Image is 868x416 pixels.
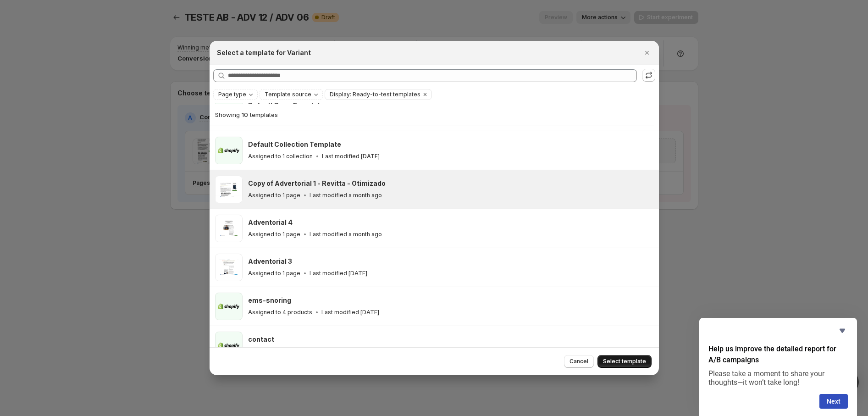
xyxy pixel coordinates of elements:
[215,137,243,164] img: Default Collection Template
[248,153,313,160] p: Assigned to 1 collection
[325,89,420,100] button: Display: Ready-to-test templates
[248,335,274,344] h3: contact
[641,46,653,59] button: Close
[215,332,243,359] img: contact
[310,270,367,277] p: Last modified [DATE]
[248,179,386,188] h3: Copy of Advertorial 1 - Revitta - Otimizado
[248,231,300,238] p: Assigned to 1 page
[215,111,278,118] span: Showing 10 templates
[265,91,311,98] span: Template source
[564,355,594,368] button: Cancel
[215,293,243,320] img: ems-snoring
[819,394,848,409] button: Next question
[217,48,311,57] h2: Select a template for Variant
[248,257,292,266] h3: Adventorial 3
[248,218,293,227] h3: Adventorial 4
[248,192,300,199] p: Assigned to 1 page
[708,325,848,409] div: Help us improve the detailed report for A/B campaigns
[708,344,848,366] h2: Help us improve the detailed report for A/B campaigns
[322,153,380,160] p: Last modified [DATE]
[597,355,652,368] button: Select template
[310,231,382,238] p: Last modified a month ago
[248,296,291,305] h3: ems-snoring
[248,140,341,149] h3: Default Collection Template
[569,358,588,365] span: Cancel
[248,309,312,316] p: Assigned to 4 products
[260,89,322,100] button: Template source
[321,309,379,316] p: Last modified [DATE]
[248,270,300,277] p: Assigned to 1 page
[330,91,420,98] span: Display: Ready-to-test templates
[420,89,430,100] button: Clear
[837,325,848,336] button: Hide survey
[603,358,646,365] span: Select template
[218,91,246,98] span: Page type
[214,89,257,100] button: Page type
[708,369,848,387] p: Please take a moment to share your thoughts—it won’t take long!
[310,192,382,199] p: Last modified a month ago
